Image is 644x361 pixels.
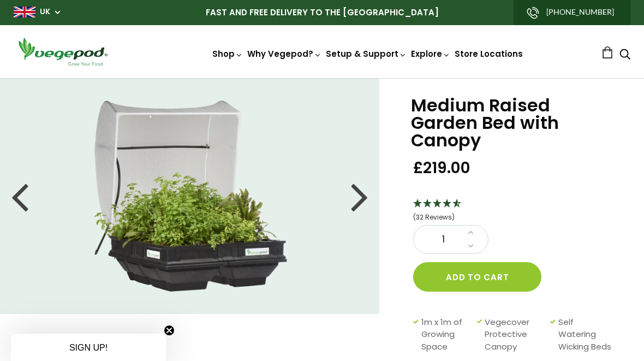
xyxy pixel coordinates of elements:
a: Why Vegepod? [247,48,321,60]
span: 4.66 Stars - 32 Reviews [413,212,455,222]
h1: Medium Raised Garden Bed with Canopy [411,97,617,149]
a: Setup & Support [326,48,407,60]
span: 1m x 1m of Growing Space [421,316,472,353]
a: Decrease quantity by 1 [464,239,477,253]
a: Store Locations [455,48,523,60]
button: Close teaser [164,325,175,336]
div: 4.66 Stars - 32 Reviews [413,197,617,225]
a: Shop [212,48,243,60]
span: £219.00 [413,158,470,178]
a: Explore [411,48,450,60]
span: Vegecover Protective Canopy [485,316,545,353]
span: 1 [425,233,462,247]
img: gb_large.png [14,7,35,17]
a: Increase quantity by 1 [464,226,477,240]
a: Search [619,50,630,61]
img: Medium Raised Garden Bed with Canopy [93,100,287,292]
span: Self Watering Wicking Beds [558,316,611,353]
a: UK [40,7,50,17]
span: SIGN UP! [69,343,108,352]
div: SIGN UP!Close teaser [11,334,166,361]
button: Add to cart [413,262,541,292]
img: Vegepod [14,36,112,67]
